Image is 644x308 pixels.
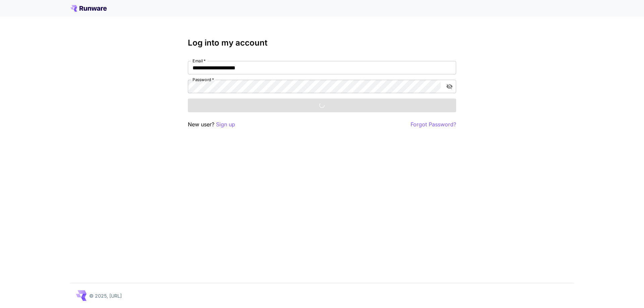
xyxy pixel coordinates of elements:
button: Sign up [216,120,235,129]
label: Email [193,58,206,64]
h3: Log into my account [188,38,456,48]
p: © 2025, [URL] [89,292,122,299]
button: Forgot Password? [411,120,456,129]
label: Password [193,77,214,82]
button: toggle password visibility [443,80,455,93]
p: New user? [188,120,235,129]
